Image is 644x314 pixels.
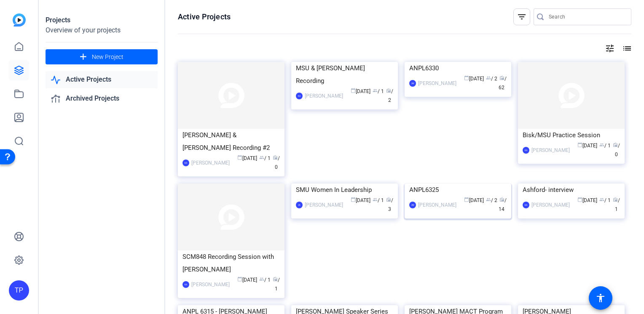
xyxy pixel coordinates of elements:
span: [DATE] [464,197,484,203]
div: SMU Women In Leadership [296,184,393,196]
span: radio [613,142,618,147]
span: group [599,197,604,202]
div: [PERSON_NAME] [305,92,343,100]
mat-icon: accessibility [596,293,606,303]
mat-icon: tune [605,43,615,53]
span: / 62 [499,76,507,90]
span: / 14 [499,197,507,212]
span: group [373,197,378,202]
span: / 0 [273,155,280,170]
span: calendar_today [237,277,242,282]
span: calendar_today [464,197,469,202]
span: radio [273,277,278,282]
div: [PERSON_NAME] [418,79,456,88]
div: [PERSON_NAME] [531,201,570,209]
div: [PERSON_NAME] [191,280,230,289]
span: calendar_today [351,197,356,202]
div: KA [296,93,303,99]
h1: Active Projects [178,12,231,22]
span: / 1 [613,197,620,212]
div: Bisk/MSU Practice Session [523,129,620,141]
img: blue-gradient.svg [13,13,26,27]
div: SCM848 Recording Session with [PERSON_NAME] [182,250,280,276]
span: [DATE] [577,197,597,203]
div: KA [523,147,529,154]
div: [PERSON_NAME] [418,201,456,209]
div: Overview of your projects [46,25,158,35]
span: [DATE] [237,155,257,161]
span: / 3 [386,197,393,212]
button: New Project [46,49,158,64]
span: New Project [92,53,123,61]
span: / 1 [273,277,280,292]
a: Archived Projects [46,90,158,107]
span: calendar_today [464,75,469,80]
span: / 2 [486,197,497,203]
span: [DATE] [464,76,484,82]
div: KA [182,160,189,166]
span: / 1 [599,197,611,203]
span: radio [613,197,618,202]
span: group [486,75,491,80]
span: group [259,155,264,160]
div: MSU & [PERSON_NAME] Recording [296,62,393,87]
span: [DATE] [577,143,597,149]
span: group [259,277,264,282]
span: group [486,197,491,202]
span: / 1 [373,197,384,203]
div: JW [409,80,416,87]
div: [PERSON_NAME] [531,146,570,154]
span: / 2 [486,76,497,82]
span: radio [499,197,504,202]
span: / 1 [259,277,271,283]
span: calendar_today [577,197,582,202]
div: [PERSON_NAME] & [PERSON_NAME] Recording #2 [182,129,280,154]
span: [DATE] [351,88,370,94]
mat-icon: filter_list [517,12,527,22]
span: / 2 [386,88,393,103]
span: calendar_today [351,88,356,93]
div: JW [409,202,416,208]
span: radio [273,155,278,160]
span: group [599,142,604,147]
mat-icon: list [621,43,631,53]
span: calendar_today [237,155,242,160]
div: ANPL6330 [409,62,507,75]
span: / 0 [613,143,620,157]
span: / 1 [373,88,384,94]
span: radio [386,88,391,93]
div: [PERSON_NAME] [191,159,230,167]
div: Projects [46,15,158,25]
input: Search [549,12,625,22]
span: radio [386,197,391,202]
span: group [373,88,378,93]
a: Active Projects [46,71,158,88]
span: [DATE] [351,197,370,203]
div: KA [523,202,529,208]
span: / 1 [599,143,611,149]
span: radio [499,75,504,80]
div: [PERSON_NAME] [305,201,343,209]
div: JK [296,202,303,208]
span: [DATE] [237,277,257,283]
span: calendar_today [577,142,582,147]
div: TP [9,280,29,301]
mat-icon: add [78,52,89,62]
div: ANPL6325 [409,184,507,196]
span: / 1 [259,155,271,161]
div: Ashford- interview [523,184,620,196]
div: KA [182,281,189,288]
